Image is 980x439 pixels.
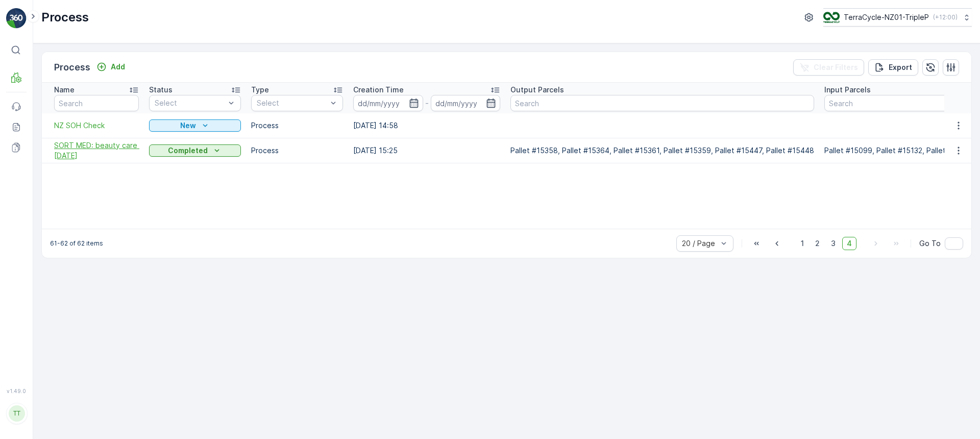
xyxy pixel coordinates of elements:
span: 3 [826,237,840,250]
button: New [149,119,241,132]
input: dd/mm/yyyy [431,95,501,111]
button: Add [92,61,129,73]
a: SORT MED: beauty care 27/04/2023 [54,140,139,161]
p: New [180,120,196,131]
p: Completed [168,145,208,156]
span: Go To [919,238,941,249]
td: [DATE] 15:25 [348,138,505,163]
td: Process [246,113,348,138]
td: [DATE] 14:58 [348,113,505,138]
p: Clear Filters [814,62,858,72]
input: Search [510,95,814,111]
div: TT [9,405,25,422]
p: Name [54,85,75,95]
button: Completed [149,144,241,157]
button: Export [868,59,918,76]
td: Pallet #15099, Pallet #15132, Pallet #15140 [819,138,978,163]
p: Type [251,85,269,95]
span: 4 [842,237,856,250]
a: NZ SOH Check [54,120,139,131]
p: 61-62 of 62 items [50,239,103,248]
td: Process [246,138,348,163]
input: Search [824,95,973,111]
img: logo [6,8,27,29]
p: Input Parcels [824,85,871,95]
span: SORT MED: beauty care [DATE] [54,140,139,161]
p: TerraCycle-NZ01-TripleP [844,12,929,22]
p: Select [257,98,327,108]
button: TT [6,396,27,431]
p: Process [54,60,90,75]
input: Search [54,95,139,111]
p: Status [149,85,173,95]
input: dd/mm/yyyy [353,95,423,111]
p: Process [41,9,89,26]
td: Pallet #15358, Pallet #15364, Pallet #15361, Pallet #15359, Pallet #15447, Pallet #15448 [505,138,819,163]
button: TerraCycle-NZ01-TripleP(+12:00) [823,8,972,27]
img: TC_7kpGtVS.png [823,12,840,23]
span: v 1.49.0 [6,388,27,394]
p: - [425,97,429,109]
p: Add [111,62,125,72]
p: Creation Time [353,85,404,95]
button: Clear Filters [793,59,864,76]
span: 2 [811,237,824,250]
p: Output Parcels [510,85,564,95]
span: 1 [796,237,808,250]
p: ( +12:00 ) [933,13,958,21]
p: Select [155,98,225,108]
p: Export [889,62,912,72]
